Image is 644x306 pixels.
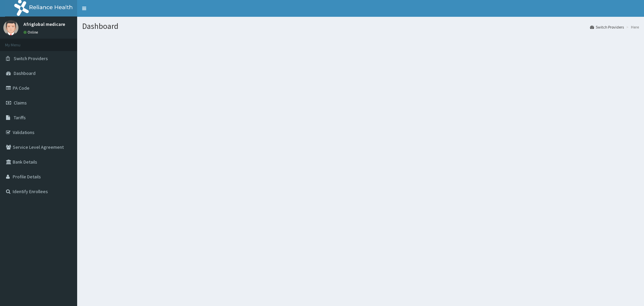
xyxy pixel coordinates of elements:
[3,20,18,35] img: User Image
[82,22,639,31] h1: Dashboard
[625,24,639,30] li: Here
[14,100,27,106] span: Claims
[23,22,65,27] p: Afriglobal medicare
[14,55,48,61] span: Switch Providers
[14,115,26,121] span: Tariffs
[14,70,36,76] span: Dashboard
[23,30,40,35] a: Online
[590,24,624,30] a: Switch Providers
